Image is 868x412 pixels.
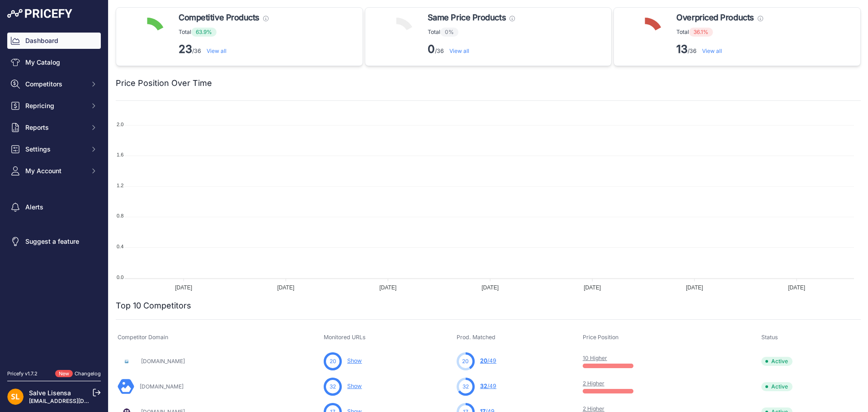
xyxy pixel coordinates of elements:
[676,43,688,56] strong: 13
[141,358,185,365] a: [DOMAIN_NAME]
[116,77,212,90] h2: Price Position Over Time
[117,152,123,157] tspan: 1.6
[7,76,101,92] button: Competitors
[347,357,362,364] a: Show
[25,145,85,154] span: Settings
[175,284,192,291] tspan: [DATE]
[428,11,506,24] span: Same Price Products
[583,355,607,361] a: 10 Higher
[761,334,778,341] span: Status
[25,101,85,110] span: Repricing
[179,42,269,57] p: /36
[25,123,85,132] span: Reports
[462,383,469,391] span: 32
[55,370,73,378] span: New
[25,166,85,175] span: My Account
[676,11,754,24] span: Overpriced Products
[324,334,366,341] span: Monitored URLs
[29,389,71,397] a: Salve Lisensa
[7,370,38,378] div: Pricefy v1.7.2
[583,334,618,341] span: Price Position
[7,98,101,114] button: Repricing
[457,334,495,341] span: Prod. Matched
[330,383,336,391] span: 32
[116,299,191,312] h2: Top 10 Competitors
[179,43,192,56] strong: 23
[481,284,499,291] tspan: [DATE]
[7,163,101,179] button: My Account
[440,28,458,37] span: 0%
[117,213,123,218] tspan: 0.8
[75,370,101,377] a: Changelog
[583,380,604,387] a: 2 Higher
[428,43,435,56] strong: 0
[702,47,722,54] a: View all
[191,28,217,37] span: 63.9%
[583,405,604,412] a: 2 Higher
[7,119,101,136] button: Reports
[25,80,85,89] span: Competitors
[462,357,469,365] span: 20
[676,28,763,37] p: Total
[689,28,713,37] span: 36.1%
[686,284,703,291] tspan: [DATE]
[140,383,184,390] a: [DOMAIN_NAME]
[29,398,123,404] a: [EMAIL_ADDRESS][DOMAIN_NAME]
[277,284,294,291] tspan: [DATE]
[7,33,101,359] nav: Sidebar
[480,357,496,364] a: 20/49
[676,42,763,57] p: /36
[7,33,101,49] a: Dashboard
[117,122,123,127] tspan: 2.0
[428,28,515,37] p: Total
[118,334,168,341] span: Competitor Domain
[761,357,793,366] span: Active
[428,42,515,57] p: /36
[480,357,487,364] span: 20
[584,284,601,291] tspan: [DATE]
[480,383,487,389] span: 32
[7,141,101,157] button: Settings
[347,383,362,389] a: Show
[179,28,269,37] p: Total
[788,284,805,291] tspan: [DATE]
[761,382,793,391] span: Active
[330,357,336,365] span: 20
[117,244,123,249] tspan: 0.4
[117,183,123,188] tspan: 1.2
[379,284,396,291] tspan: [DATE]
[179,11,259,24] span: Competitive Products
[7,9,72,18] img: Pricefy Logo
[7,54,101,71] a: My Catalog
[7,199,101,215] a: Alerts
[117,275,123,280] tspan: 0.0
[207,47,226,54] a: View all
[480,383,496,389] a: 32/49
[449,47,469,54] a: View all
[7,233,101,250] a: Suggest a feature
